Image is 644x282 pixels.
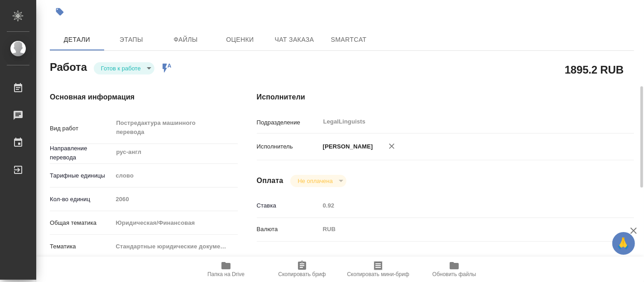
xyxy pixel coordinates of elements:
p: Тематика [50,242,112,251]
p: Кол-во единиц [50,195,112,204]
input: Пустое поле [112,193,238,206]
button: Добавить тэг [50,2,70,22]
span: 🙏 [616,234,631,253]
div: Юридическая/Финансовая [112,215,238,231]
button: 🙏 [612,232,635,255]
input: Пустое поле [320,199,603,212]
button: Обновить файлы [416,257,492,282]
p: Валюта [257,225,320,234]
p: Вид работ [50,124,112,133]
h4: Основная информация [50,92,221,103]
p: Ставка [257,201,320,210]
h2: 1895.2 RUB [565,62,624,77]
span: Чат заказа [273,34,316,45]
span: Оценки [218,34,262,45]
div: слово [112,168,238,183]
button: Удалить исполнителя [382,136,402,156]
span: Обновить файлы [433,271,476,277]
button: Не оплачена [295,177,335,185]
button: Скопировать мини-бриф [340,257,416,282]
div: RUB [320,222,603,237]
p: [PERSON_NAME] [320,142,373,151]
span: SmartCat [327,34,370,45]
button: Готов к работе [98,64,144,72]
h4: Исполнители [257,92,634,103]
div: Готов к работе [94,62,154,74]
h4: Оплата [257,175,284,186]
button: Папка на Drive [188,257,264,282]
div: Готов к работе [290,175,346,187]
h4: Дополнительно [257,256,634,267]
span: Файлы [164,34,207,45]
span: Этапы [110,34,153,45]
span: Папка на Drive [207,271,245,277]
p: Общая тематика [50,218,112,228]
p: Направление перевода [50,144,112,162]
h2: Работа [50,58,87,74]
p: Подразделение [257,118,320,127]
button: Скопировать бриф [264,257,340,282]
span: Детали [55,34,99,45]
p: Исполнитель [257,142,320,151]
span: Скопировать мини-бриф [347,271,409,277]
div: Стандартные юридические документы, договоры, уставы [112,239,238,254]
span: Скопировать бриф [278,271,326,277]
p: Тарифные единицы [50,171,112,180]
